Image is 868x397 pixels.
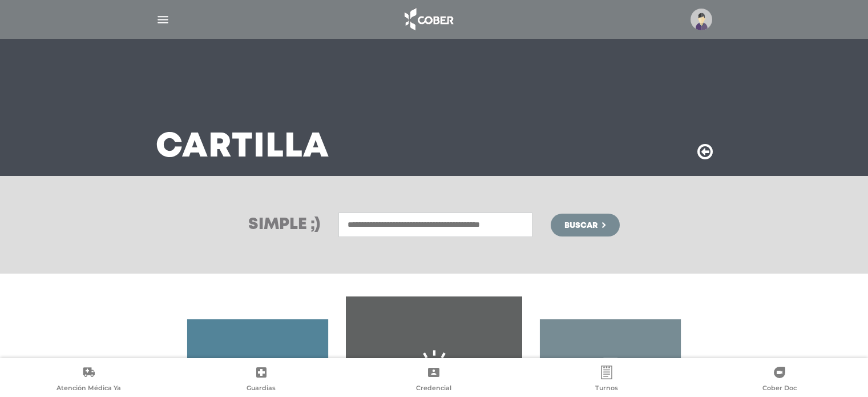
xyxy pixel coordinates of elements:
[175,366,348,395] a: Guardias
[56,384,121,394] span: Atención Médica Ya
[348,366,520,395] a: Credencial
[247,384,276,394] span: Guardias
[551,214,619,236] button: Buscar
[248,217,320,233] h3: Simple ;)
[693,366,866,395] a: Cober Doc
[156,13,170,27] img: Cober_menu-lines-white.svg
[156,133,329,162] h3: Cartilla
[595,384,618,394] span: Turnos
[416,384,451,394] span: Credencial
[691,9,712,30] img: profile-placeholder.svg
[398,6,458,33] img: logo_cober_home-white.png
[564,222,597,230] span: Buscar
[762,384,797,394] span: Cober Doc
[520,366,693,395] a: Turnos
[2,366,175,395] a: Atención Médica Ya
